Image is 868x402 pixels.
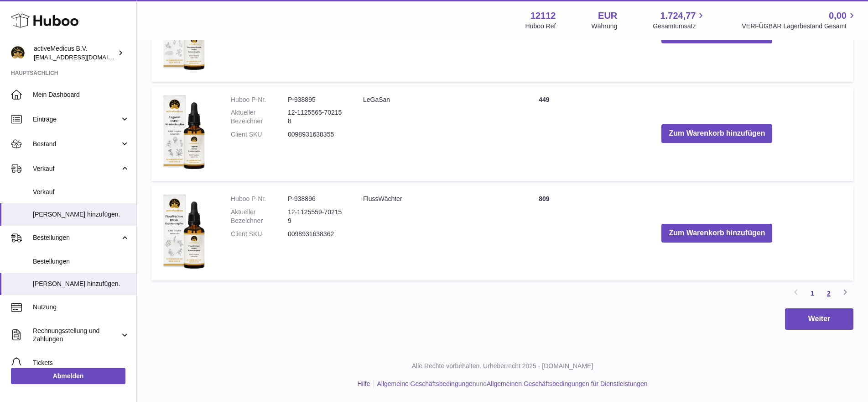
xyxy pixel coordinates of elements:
span: 1.724,77 [660,10,696,22]
strong: EUR [598,10,617,22]
span: Bestellungen [33,233,120,242]
dd: 12-1125565-702158 [288,108,345,126]
a: 0,00 VERFÜGBAR Lagerbestand Gesamt [742,10,857,31]
img: FlussWächter [161,195,206,269]
span: [EMAIL_ADDRESS][DOMAIN_NAME] [34,53,134,61]
a: Hilfe [357,380,370,387]
span: Gesamtumsatz [653,22,706,31]
dt: Aktueller Bezeichner [231,208,288,225]
strong: 12112 [530,10,556,22]
div: activeMedicus B.V. [34,44,116,62]
img: info@activemedicus.com [11,46,25,60]
dt: Aktueller Bezeichner [231,108,288,126]
dt: Huboo P-Nr. [231,95,288,104]
button: Zum Warenkorb hinzufügen [661,224,772,243]
a: 1.724,77 Gesamtumsatz [653,10,706,31]
span: Bestellungen [33,257,130,266]
a: 2 [821,285,837,301]
li: und [374,380,647,388]
span: Verkauf [33,164,120,173]
dt: Client SKU [231,230,288,238]
span: Einträge [33,115,120,124]
img: LeGaSan [161,95,206,170]
span: Tickets [33,359,130,367]
dd: P-938896 [288,195,345,203]
span: 0,00 [829,10,847,22]
button: Zum Warenkorb hinzufügen [661,124,772,143]
dd: P-938895 [288,95,345,104]
a: 1 [804,285,821,301]
span: [PERSON_NAME] hinzufügen. [33,210,130,219]
div: Währung [592,22,618,31]
td: 449 [508,86,581,181]
dt: Client SKU [231,130,288,139]
dt: Huboo P-Nr. [231,195,288,203]
dd: 0098931638362 [288,230,345,238]
span: Mein Dashboard [33,90,130,99]
td: 809 [508,185,581,280]
dd: 12-1125559-702159 [288,208,345,225]
a: Abmelden [11,368,125,384]
td: FlussWächter [354,185,508,280]
span: Nutzung [33,303,130,312]
dd: 0098931638355 [288,130,345,139]
td: LeGaSan [354,86,508,181]
a: Allgemeine Geschäftsbedingungen [377,380,476,387]
a: Allgemeinen Geschäftsbedingungen für Dienstleistungen [487,380,648,387]
span: VERFÜGBAR Lagerbestand Gesamt [742,22,857,31]
button: Weiter [785,308,853,330]
p: Alle Rechte vorbehalten. Urheberrecht 2025 - [DOMAIN_NAME] [144,362,861,370]
span: Bestand [33,140,120,148]
span: [PERSON_NAME] hinzufügen. [33,280,130,288]
span: Rechnungsstellung und Zahlungen [33,327,120,344]
div: Huboo Ref [525,22,556,31]
span: Verkauf [33,188,130,196]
